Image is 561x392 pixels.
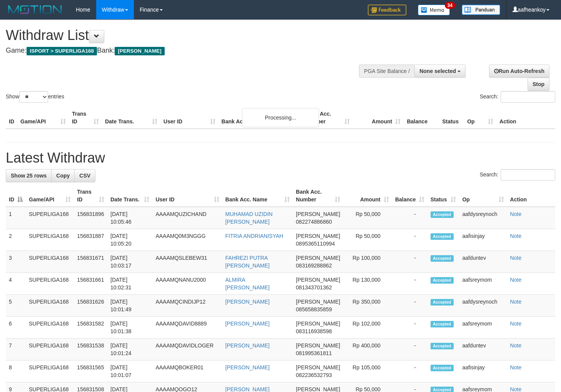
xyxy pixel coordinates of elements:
td: [DATE] 10:01:24 [107,339,152,360]
td: SUPERLIGA168 [26,207,74,229]
span: Copy 0895365110994 to clipboard [296,241,335,247]
span: Accepted [431,321,454,327]
td: - [392,295,427,317]
td: aafisinjay [459,360,507,382]
th: Status: activate to sort column ascending [427,185,459,207]
td: Rp 130,000 [343,273,392,295]
a: Note [510,211,522,217]
span: Copy 082236532793 to clipboard [296,372,332,378]
td: 5 [6,295,26,317]
td: [DATE] 10:01:38 [107,317,152,339]
td: AAAAMQDAVID8889 [152,317,222,339]
td: 7 [6,339,26,360]
td: aafsreymom [459,273,507,295]
a: Note [510,277,522,283]
td: aafdysreynoch [459,295,507,317]
span: 34 [445,2,455,9]
td: 6 [6,317,26,339]
a: Note [510,233,522,239]
span: [PERSON_NAME] [296,342,340,349]
td: SUPERLIGA168 [26,273,74,295]
img: Button%20Memo.svg [418,5,450,15]
td: - [392,339,427,360]
span: ISPORT > SUPERLIGA168 [27,47,97,55]
a: FAHREZI PUTRA [PERSON_NAME] [225,255,270,269]
img: MOTION_logo.png [6,4,64,15]
span: [PERSON_NAME] [296,277,340,283]
th: Bank Acc. Name [219,107,302,129]
span: Accepted [431,255,454,262]
td: [DATE] 10:03:17 [107,251,152,273]
td: AAAAMQSLEBEW31 [152,251,222,273]
input: Search: [501,91,555,103]
td: 4 [6,273,26,295]
input: Search: [501,169,555,181]
a: Note [510,255,522,261]
td: aafsreymom [459,317,507,339]
span: [PERSON_NAME] [115,47,164,55]
a: [PERSON_NAME] [225,321,270,327]
td: - [392,207,427,229]
td: SUPERLIGA168 [26,339,74,360]
td: [DATE] 10:05:46 [107,207,152,229]
span: Copy 083169288862 to clipboard [296,262,332,269]
td: 156831538 [74,339,107,360]
a: Copy [51,169,75,182]
span: Accepted [431,211,454,218]
th: Game/API: activate to sort column ascending [26,185,74,207]
td: AAAAMQCINDIJP12 [152,295,222,317]
td: AAAAMQDAVIDLOGER [152,339,222,360]
label: Search: [480,169,555,181]
th: Balance: activate to sort column ascending [392,185,427,207]
h4: Game: Bank: [6,47,366,55]
td: aafisinjay [459,229,507,251]
a: [PERSON_NAME] [225,364,270,370]
td: [DATE] 10:02:31 [107,273,152,295]
th: Op: activate to sort column ascending [459,185,507,207]
td: SUPERLIGA168 [26,229,74,251]
select: Showentries [19,91,48,103]
th: Amount: activate to sort column ascending [343,185,392,207]
td: - [392,317,427,339]
td: Rp 102,000 [343,317,392,339]
span: [PERSON_NAME] [296,233,340,239]
th: Action [507,185,555,207]
span: Copy 081995361811 to clipboard [296,350,332,356]
td: Rp 350,000 [343,295,392,317]
a: Note [510,321,522,327]
td: Rp 50,000 [343,229,392,251]
a: Note [510,299,522,305]
td: [DATE] 10:05:20 [107,229,152,251]
td: aafdysreynoch [459,207,507,229]
td: - [392,273,427,295]
th: Amount [353,107,404,129]
th: Bank Acc. Number [302,107,353,129]
th: ID [6,107,17,129]
button: None selected [414,65,466,78]
th: Date Trans.: activate to sort column ascending [107,185,152,207]
span: Show 25 rows [11,173,47,179]
th: Date Trans. [102,107,160,129]
span: CSV [79,173,90,179]
td: 156831887 [74,229,107,251]
td: 156831626 [74,295,107,317]
th: ID: activate to sort column descending [6,185,26,207]
h1: Withdraw List [6,28,366,43]
td: Rp 50,000 [343,207,392,229]
span: Copy 085658835859 to clipboard [296,306,332,312]
span: Accepted [431,277,454,284]
a: Stop [528,78,549,91]
a: CSV [74,169,95,182]
th: Bank Acc. Number: activate to sort column ascending [293,185,343,207]
a: ALMIRA [PERSON_NAME] [225,277,270,291]
th: Action [496,107,555,129]
div: Processing... [242,108,319,127]
th: Op [464,107,496,129]
span: Copy 082274886860 to clipboard [296,219,332,225]
td: 2 [6,229,26,251]
td: SUPERLIGA168 [26,295,74,317]
td: AAAAMQBOKER01 [152,360,222,382]
th: Status [439,107,464,129]
td: AAAAMQUZICHAND [152,207,222,229]
span: Accepted [431,233,454,240]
